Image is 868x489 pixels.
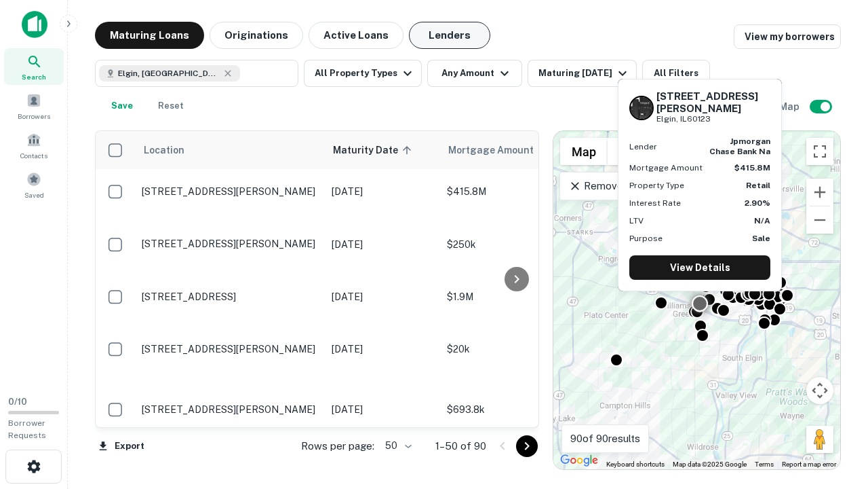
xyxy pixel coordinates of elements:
[118,67,220,79] span: Elgin, [GEOGRAPHIC_DATA], [GEOGRAPHIC_DATA]
[642,60,710,87] button: All Filters
[754,216,770,225] strong: N/A
[4,88,64,124] a: Borrowers
[309,22,403,49] button: Active Loans
[755,460,774,468] a: Terms (opens in new tab)
[142,403,318,416] p: [STREET_ADDRESS][PERSON_NAME]
[135,131,325,169] th: Location
[332,289,433,304] p: [DATE]
[8,397,27,407] span: 0 / 10
[557,452,601,469] a: Open this area in Google Maps (opens a new window)
[8,418,46,440] span: Borrower Requests
[709,137,770,156] strong: jpmorgan chase bank na
[427,60,522,87] button: Any Amount
[4,127,64,164] a: Contacts
[447,289,583,304] p: $1.9M
[447,402,583,417] p: $693.8k
[629,141,657,153] p: Lender
[782,460,836,468] a: Report a map error
[656,113,770,126] p: Elgin, IL60123
[332,237,433,252] p: [DATE]
[448,142,551,158] span: Mortgage Amount
[629,255,770,280] a: View Details
[95,436,148,456] button: Export
[95,22,204,49] button: Maturing Loans
[149,92,193,120] button: Reset
[447,342,583,357] p: $20k
[100,92,144,120] button: Save your search to get updates of matches that match your search criteria.
[332,402,433,417] p: [DATE]
[142,185,318,198] p: [STREET_ADDRESS][PERSON_NAME]
[332,342,433,357] p: [DATE]
[435,438,486,454] p: 1–50 of 90
[806,179,833,206] button: Zoom in
[210,22,303,49] button: Originations
[629,232,663,244] p: Purpose
[656,90,770,115] h6: [STREET_ADDRESS][PERSON_NAME]
[440,131,589,169] th: Mortgage Amount
[746,181,770,190] strong: Retail
[734,24,841,49] a: View my borrowers
[557,452,601,469] img: Google
[380,436,414,456] div: 50
[332,184,433,199] p: [DATE]
[629,197,681,209] p: Interest Rate
[752,234,770,243] strong: Sale
[447,184,583,199] p: $415.8M
[18,111,50,122] span: Borrowers
[734,163,770,173] strong: $415.8M
[538,65,631,81] div: Maturing [DATE]
[4,166,64,203] a: Saved
[22,71,46,82] span: Search
[4,48,64,85] a: Search
[22,11,47,38] img: capitalize-icon.png
[629,162,703,174] p: Mortgage Amount
[570,431,640,447] p: 90 of 90 results
[333,142,416,158] span: Maturity Date
[560,138,608,165] button: Show street map
[553,131,840,469] div: 0 0
[447,237,583,252] p: $250k
[24,189,44,200] span: Saved
[304,60,422,87] button: All Property Types
[142,291,318,303] p: [STREET_ADDRESS]
[606,460,665,469] button: Keyboard shortcuts
[20,150,47,161] span: Contacts
[800,337,868,402] iframe: Chat Widget
[325,131,440,169] th: Maturity Date
[143,142,184,158] span: Location
[142,343,318,355] p: [STREET_ADDRESS][PERSON_NAME]
[568,178,669,194] p: Remove Boundary
[629,179,684,192] p: Property Type
[409,22,490,49] button: Lenders
[142,238,318,250] p: [STREET_ADDRESS][PERSON_NAME]
[745,198,770,208] strong: 2.90%
[301,438,374,454] p: Rows per page:
[528,60,637,87] button: Maturing [DATE]
[806,138,833,165] button: Toggle fullscreen view
[806,426,833,453] button: Drag Pegman onto the map to open Street View
[806,206,833,234] button: Zoom out
[608,138,675,165] button: Show satellite imagery
[516,435,538,457] button: Go to next page
[673,460,747,468] span: Map data ©2025 Google
[629,215,644,227] p: LTV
